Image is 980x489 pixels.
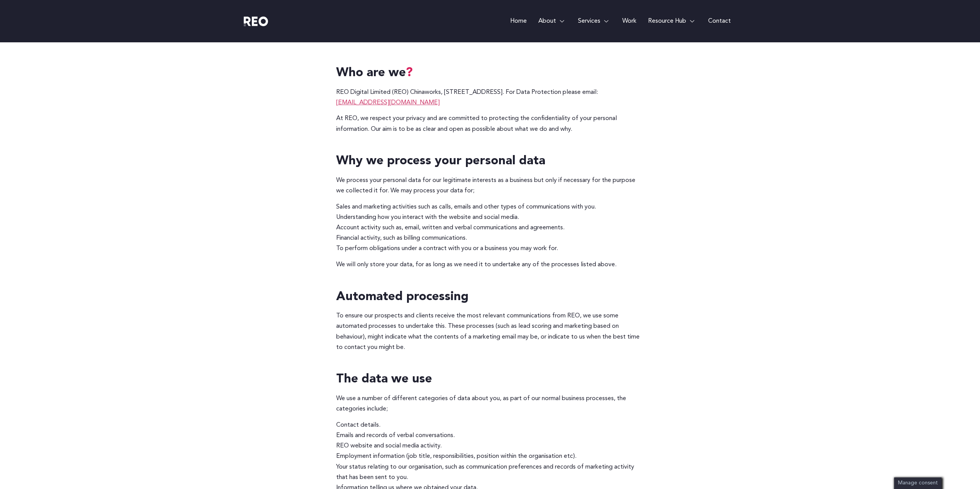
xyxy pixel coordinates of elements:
h4: The data we use [336,372,432,388]
span: Understanding how you interact with the website and social media. [336,214,519,220]
span: Who are we [336,67,413,79]
span: Your status relating to our organisation, such as communication preferences and records of market... [336,464,634,481]
h4: Why we process your personal data [336,154,545,170]
span: Account activity such as, email, written and verbal communications and agreements. [336,225,565,231]
p: We process your personal data for our legitimate interests as a business but only if necessary fo... [336,175,644,196]
a: [EMAIL_ADDRESS][DOMAIN_NAME] [336,100,440,106]
span: Manage consent [898,481,938,486]
span: Emails and records of verbal conversations. [336,432,455,439]
span: Contact details. [336,422,380,428]
span: Financial activity, such as billing communications. [336,235,467,241]
span: At REO, we respect your privacy and are committed to protecting the confidentiality of your perso... [336,115,617,132]
p: We use a number of different categories of data about you, as part of our normal business process... [336,394,644,414]
span: Sales and marketing activities such as calls, emails and other types of communications with you. [336,204,596,210]
p: To ensure our prospects and clients receive the most relevant communications from REO, we use som... [336,311,644,353]
p: REO Digital Limited (REO) Chinaworks, [STREET_ADDRESS]. For Data Protection please email: [336,87,644,108]
span: Employment information (job title, responsibilities, position within the organisation etc). [336,453,576,459]
span: REO website and social media activity. [336,443,442,449]
span: We will only store your data, for as long as we need it to undertake any of the processes listed ... [336,262,616,268]
span: To perform obligations under a contract with you or a business you may work for. [336,245,558,252]
h4: Automated processing [336,289,469,305]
